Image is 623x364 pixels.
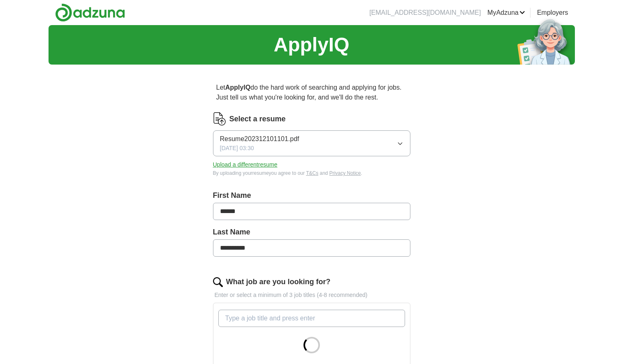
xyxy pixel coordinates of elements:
label: Select a resume [229,114,286,125]
span: Resume202312101101.pdf [220,134,299,144]
img: Adzuna logo [55,3,125,22]
p: Let do the hard work of searching and applying for jobs. Just tell us what you're looking for, an... [213,79,410,106]
a: Privacy Notice [329,170,361,176]
a: Employers [537,8,568,18]
strong: ApplyIQ [225,84,250,91]
label: What job are you looking for? [226,276,331,287]
h1: ApplyIQ [273,30,349,60]
input: Type a job title and press enter [218,310,405,327]
li: [EMAIL_ADDRESS][DOMAIN_NAME] [369,8,481,18]
button: Upload a differentresume [213,160,278,169]
button: Resume202312101101.pdf[DATE] 03:30 [213,130,410,156]
img: search.png [213,277,223,287]
label: Last Name [213,227,410,238]
label: First Name [213,190,410,201]
a: MyAdzuna [487,8,525,18]
img: CV Icon [213,112,226,125]
a: T&Cs [306,170,318,176]
p: Enter or select a minimum of 3 job titles (4-8 recommended) [213,291,410,299]
span: [DATE] 03:30 [220,144,254,153]
div: By uploading your resume you agree to our and . [213,169,410,177]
